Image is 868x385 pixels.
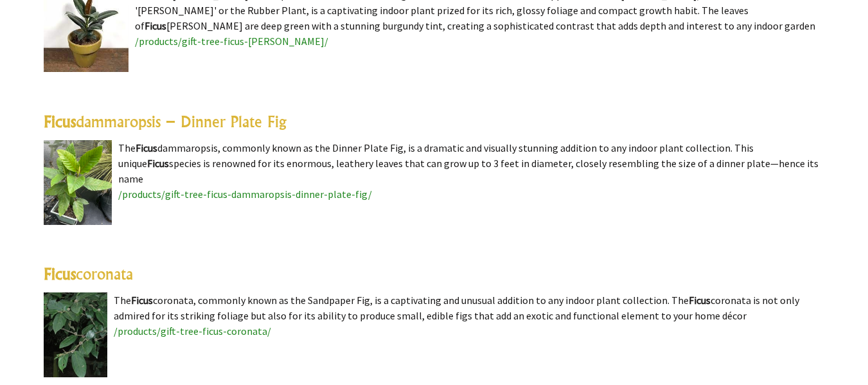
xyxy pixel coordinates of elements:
[136,141,157,154] highlight: Ficus
[44,264,133,283] a: Ficuscoronata
[689,294,711,307] highlight: Ficus
[44,292,107,377] img: Ficus coronata
[131,294,153,307] highlight: Ficus
[118,188,372,201] a: /products/gift-tree-ficus-dammaropsis-dinner-plate-fig/
[44,264,76,283] highlight: Ficus
[147,157,169,170] highlight: Ficus
[145,19,166,32] highlight: Ficus
[44,140,112,225] img: Ficus dammaropsis – Dinner Plate Fig
[135,35,328,48] a: /products/gift-tree-ficus-[PERSON_NAME]/
[44,112,76,131] highlight: Ficus
[114,325,271,337] a: /products/gift-tree-ficus-coronata/
[44,112,287,131] a: Ficusdammaropsis – Dinner Plate Fig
